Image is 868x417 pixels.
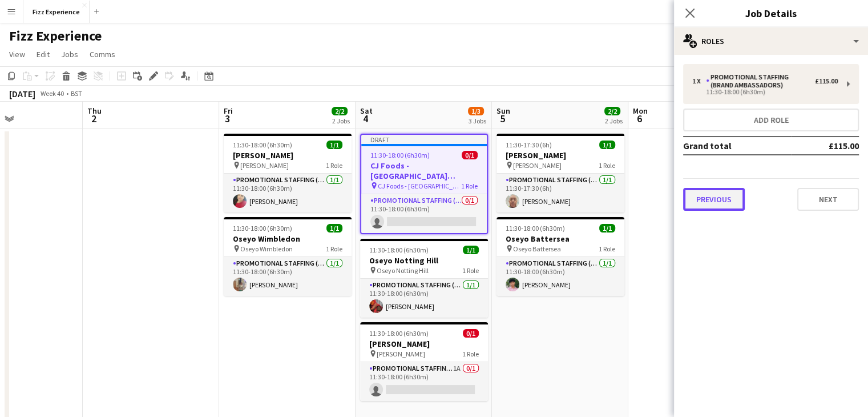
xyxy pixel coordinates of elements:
[360,255,488,266] h3: Oseyo Notting Hill
[222,112,233,125] span: 3
[462,266,479,275] span: 1 Role
[513,161,562,170] span: [PERSON_NAME]
[32,47,54,62] a: Edit
[692,89,838,95] div: 11:30-18:00 (6h30m)
[469,117,486,125] div: 3 Jobs
[240,161,289,170] span: [PERSON_NAME]
[224,134,352,212] app-job-card: 11:30-18:00 (6h30m)1/1[PERSON_NAME] [PERSON_NAME]1 RolePromotional Staffing (Brand Ambassadors)1/...
[605,117,623,125] div: 2 Jobs
[9,88,35,99] div: [DATE]
[599,224,615,232] span: 1/1
[332,107,348,115] span: 2/2
[674,27,868,55] div: Roles
[5,47,30,62] a: View
[599,141,615,149] span: 1/1
[496,257,624,296] app-card-role: Promotional Staffing (Brand Ambassadors)1/111:30-18:00 (6h30m)[PERSON_NAME]
[815,77,838,85] div: £115.00
[468,107,484,115] span: 1/3
[496,217,624,296] app-job-card: 11:30-18:00 (6h30m)1/1Oseyo Battersea Oseyo Battersea1 RolePromotional Staffing (Brand Ambassador...
[599,161,615,170] span: 1 Role
[358,112,373,125] span: 4
[360,106,373,116] span: Sat
[224,257,352,296] app-card-role: Promotional Staffing (Brand Ambassadors)1/111:30-18:00 (6h30m)[PERSON_NAME]
[240,244,293,253] span: Oseyo Wimbledon
[224,174,352,212] app-card-role: Promotional Staffing (Brand Ambassadors)1/111:30-18:00 (6h30m)[PERSON_NAME]
[61,49,78,59] span: Jobs
[85,47,120,62] a: Comms
[706,73,815,89] div: Promotional Staffing (Brand Ambassadors)
[462,350,479,358] span: 1 Role
[56,47,83,62] a: Jobs
[496,150,624,161] h3: [PERSON_NAME]
[87,106,102,116] span: Thu
[692,77,706,85] div: 1 x
[461,182,478,190] span: 1 Role
[369,329,429,338] span: 11:30-18:00 (6h30m)
[674,6,868,21] h3: Job Details
[9,27,102,45] h1: Fizz Experience
[506,224,565,232] span: 11:30-18:00 (6h30m)
[506,141,552,149] span: 11:30-17:30 (6h)
[233,141,292,149] span: 11:30-18:00 (6h30m)
[23,1,90,23] button: Fizz Experience
[360,362,488,401] app-card-role: Promotional Staffing (Brand Ambassadors)1A0/111:30-18:00 (6h30m)
[361,194,487,233] app-card-role: Promotional Staffing (Brand Ambassadors)0/111:30-18:00 (6h30m)
[370,151,430,159] span: 11:30-18:00 (6h30m)
[604,107,620,115] span: 2/2
[631,112,648,125] span: 6
[360,134,488,234] app-job-card: Draft11:30-18:00 (6h30m)0/1CJ Foods - [GEOGRAPHIC_DATA] [GEOGRAPHIC_DATA] CJ Foods - [GEOGRAPHIC_...
[326,161,342,170] span: 1 Role
[233,224,292,232] span: 11:30-18:00 (6h30m)
[513,244,561,253] span: Oseyo Battersea
[86,112,102,125] span: 2
[332,117,350,125] div: 2 Jobs
[37,49,50,59] span: Edit
[462,151,478,159] span: 0/1
[326,141,342,149] span: 1/1
[463,246,479,254] span: 1/1
[495,112,510,125] span: 5
[38,89,66,98] span: Week 40
[496,106,510,116] span: Sun
[633,106,648,116] span: Mon
[683,109,859,131] button: Add role
[797,188,859,211] button: Next
[360,239,488,318] app-job-card: 11:30-18:00 (6h30m)1/1Oseyo Notting Hill Oseyo Notting Hill1 RolePromotional Staffing (Brand Amba...
[326,224,342,232] span: 1/1
[791,137,859,155] td: £115.00
[360,279,488,318] app-card-role: Promotional Staffing (Brand Ambassadors)1/111:30-18:00 (6h30m)[PERSON_NAME]
[599,244,615,253] span: 1 Role
[496,234,624,244] h3: Oseyo Battersea
[378,182,461,190] span: CJ Foods - [GEOGRAPHIC_DATA] [GEOGRAPHIC_DATA]
[71,89,82,98] div: BST
[224,150,352,161] h3: [PERSON_NAME]
[361,161,487,181] h3: CJ Foods - [GEOGRAPHIC_DATA] [GEOGRAPHIC_DATA]
[224,217,352,296] app-job-card: 11:30-18:00 (6h30m)1/1Oseyo Wimbledon Oseyo Wimbledon1 RolePromotional Staffing (Brand Ambassador...
[496,174,624,212] app-card-role: Promotional Staffing (Brand Ambassadors)1/111:30-17:30 (6h)[PERSON_NAME]
[463,329,479,338] span: 0/1
[683,137,791,155] td: Grand total
[360,339,488,349] h3: [PERSON_NAME]
[377,350,425,358] span: [PERSON_NAME]
[369,246,429,254] span: 11:30-18:00 (6h30m)
[224,234,352,244] h3: Oseyo Wimbledon
[326,244,342,253] span: 1 Role
[90,49,115,59] span: Comms
[360,322,488,401] app-job-card: 11:30-18:00 (6h30m)0/1[PERSON_NAME] [PERSON_NAME]1 RolePromotional Staffing (Brand Ambassadors)1A...
[683,188,745,211] button: Previous
[377,266,429,275] span: Oseyo Notting Hill
[361,135,487,144] div: Draft
[224,106,233,116] span: Fri
[9,49,25,59] span: View
[496,134,624,212] app-job-card: 11:30-17:30 (6h)1/1[PERSON_NAME] [PERSON_NAME]1 RolePromotional Staffing (Brand Ambassadors)1/111...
